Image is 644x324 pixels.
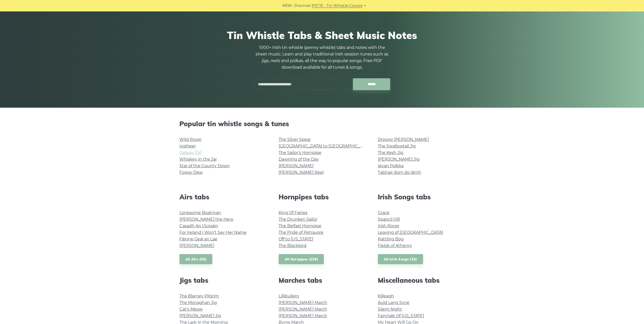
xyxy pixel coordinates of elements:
[279,157,319,162] a: Dawning of the Day
[179,163,230,168] a: Star of the County Down
[378,237,404,241] a: Rattling Bog
[378,254,423,264] a: All Irish Songs (32)
[279,163,314,168] a: [PERSON_NAME]
[179,144,196,148] a: Inisheer
[279,313,327,318] a: [PERSON_NAME] March
[179,254,213,264] a: All Airs (36)
[312,3,362,9] a: PST10 - Tin Whistle Course
[279,223,321,228] a: The Belfast Hornpipe
[378,300,409,305] a: Auld Lang Syne
[279,237,313,241] a: Off to [US_STATE]
[279,230,323,235] a: The Pride of Petravore
[378,137,429,142] a: Drowsy [PERSON_NAME]
[279,294,299,298] a: Lillibullero
[378,230,443,235] a: Leaving of [GEOGRAPHIC_DATA]
[378,243,412,248] a: Fields of Athenry
[179,217,233,222] a: [PERSON_NAME] the Hero
[279,144,372,148] a: [GEOGRAPHIC_DATA] to [GEOGRAPHIC_DATA]
[378,276,465,284] h2: Miscellaneous tabs
[279,150,321,155] a: The Sailor’s Hornpipe
[378,144,416,148] a: The Swallowtail Jig
[378,307,402,312] a: Silent Night
[378,157,420,162] a: [PERSON_NAME] Jig
[179,137,202,142] a: Wild Rover
[378,210,389,215] a: Grace
[179,294,219,298] a: The Blarney Pilgrim
[279,243,306,248] a: The Blackbird
[279,254,324,264] a: All Hornpipes (139)
[279,170,324,175] a: [PERSON_NAME] Reel
[179,243,214,248] a: [PERSON_NAME]
[378,313,424,318] a: Fairytale Of [US_STATE]
[179,276,266,284] h2: Jigs tabs
[179,120,465,128] h2: Popular tin whistle songs & tunes
[378,294,394,298] a: Killeagh
[282,3,293,9] span: NEW:
[179,313,221,318] a: [PERSON_NAME] Jig
[254,44,390,71] p: 1000+ Irish tin whistle (penny whistle) tabs and notes with the sheet music. Learn and play tradi...
[179,150,201,155] a: Galway Girl
[179,237,217,241] a: Fáinne Geal an Lae
[279,307,327,312] a: [PERSON_NAME] March
[378,163,404,168] a: Ievan Polkka
[279,137,311,142] a: The Silver Spear
[378,217,400,222] a: Spancil Hill
[378,193,465,201] h2: Irish Songs tabs
[294,3,311,9] span: Discover
[179,193,266,201] h2: Airs tabs
[179,230,246,235] a: For Ireland I Won’t Say Her Name
[279,217,317,222] a: The Drunken Sailor
[378,150,403,155] a: The Kesh Jig
[279,210,307,215] a: King Of Fairies
[279,276,366,284] h2: Marches tabs
[179,29,465,41] h1: Tin Whistle Tabs & Sheet Music Notes
[179,300,217,305] a: The Monaghan Jig
[378,170,421,175] a: Tabhair dom do lámh
[179,307,203,312] a: Cat’s Meow
[179,157,217,162] a: Whiskey in the Jar
[279,193,366,201] h2: Hornpipes tabs
[179,170,203,175] a: Foggy Dew
[378,223,399,228] a: Irish Rover
[179,210,221,215] a: Lonesome Boatman
[279,300,327,305] a: [PERSON_NAME] March
[179,223,218,228] a: Casadh An tSúgáin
